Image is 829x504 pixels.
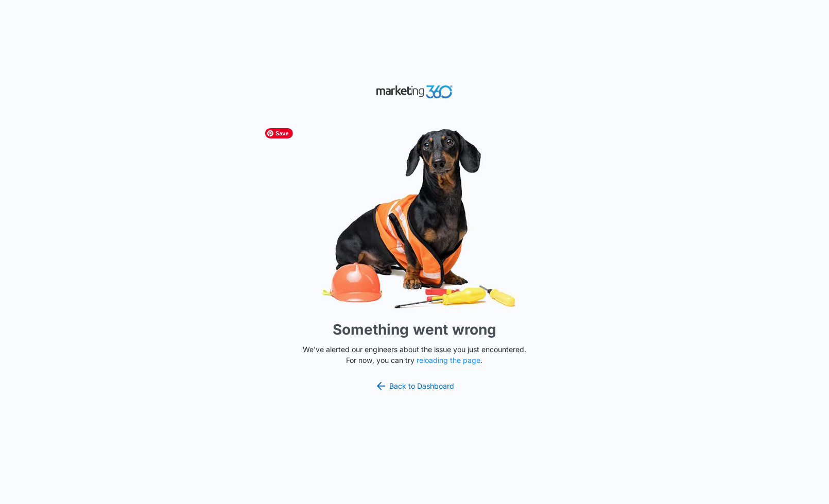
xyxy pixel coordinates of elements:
h1: Something went wrong [333,319,496,340]
p: We've alerted our engineers about the issue you just encountered. For now, you can try . [299,344,530,366]
button: reloading the page [417,356,481,364]
img: Sad Dog [260,123,569,315]
a: Back to Dashboard [375,380,454,392]
img: Marketing 360 Logo [376,83,453,101]
span: Save [265,128,293,138]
